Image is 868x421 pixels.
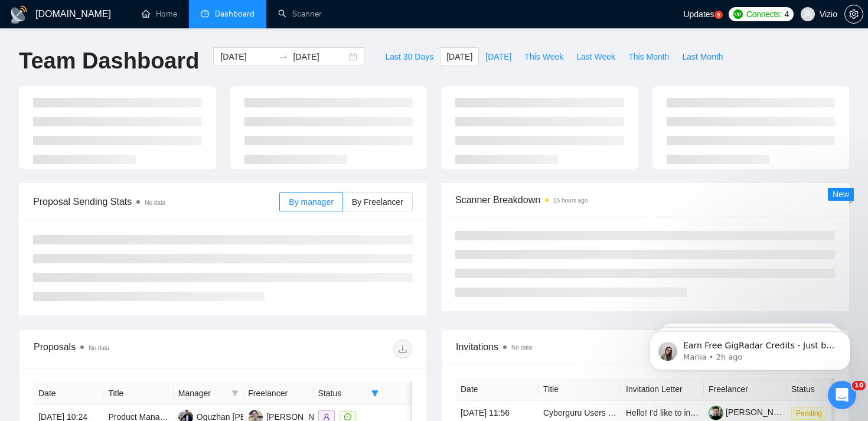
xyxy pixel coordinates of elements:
span: Last Week [576,50,615,63]
th: Date [34,382,103,405]
a: homeHome [142,9,177,19]
th: Title [539,378,621,401]
span: Last 30 Days [385,50,433,63]
th: Manager [174,382,243,405]
span: setting [845,9,863,19]
span: [DATE] [485,50,511,63]
button: [DATE] [440,47,479,66]
span: Invitations [456,340,834,354]
span: No data [511,344,532,351]
span: [DATE] [446,50,472,63]
span: swap-right [279,52,288,61]
span: filter [231,390,239,397]
a: searchScanner [278,9,322,19]
iframe: Intercom notifications message [632,306,868,389]
text: 5 [717,12,720,18]
span: Pending [791,407,827,420]
span: user [804,10,812,18]
div: Proposals [34,340,223,358]
span: Last Month [682,50,723,63]
a: [PERSON_NAME] [709,407,794,417]
a: Pending [791,408,831,417]
span: to [279,52,288,61]
span: Connects: [746,8,782,21]
span: Manager [178,387,227,400]
a: setting [844,9,863,19]
span: message [344,413,351,420]
span: Dashboard [215,9,254,19]
span: 10 [852,381,866,390]
button: This Month [622,47,676,66]
button: Last Week [570,47,622,66]
span: filter [369,384,381,402]
a: Cyberguru Users / Cyber Awareness Leaders in [GEOGRAPHIC_DATA] – Paid Survey [543,408,860,417]
span: filter [371,390,378,397]
img: logo [9,5,28,24]
button: This Week [518,47,570,66]
span: Proposal Sending Stats [33,194,279,209]
th: Date [456,378,539,401]
span: dashboard [201,9,209,18]
th: Freelancer [243,382,313,405]
span: filter [229,384,241,402]
span: New [833,190,849,199]
a: FD[PERSON_NAME] [248,412,334,421]
button: Last Month [676,47,729,66]
span: By manager [289,197,333,207]
span: This Month [628,50,669,63]
time: 15 hours ago [553,197,588,204]
iframe: Intercom live chat [828,381,856,409]
span: Scanner Breakdown [455,192,835,207]
img: c1ntb8EfcD4fRDMbFL2Ids_X2UMrq9QxXvC47xuukCApDWBZibKjrGYSBPBEYnsGNA [709,406,723,420]
span: Updates [683,9,714,19]
span: No data [89,345,109,351]
a: OTOguzhan [PERSON_NAME] [178,412,301,421]
span: Status [318,387,367,400]
input: Start date [220,50,274,63]
button: Last 30 Days [378,47,440,66]
span: user-add [323,413,330,420]
th: Freelancer [704,378,787,401]
th: Title [103,382,173,405]
span: No data [145,200,165,206]
th: Invitation Letter [621,378,704,401]
span: By Freelancer [352,197,403,207]
button: [DATE] [479,47,518,66]
a: 5 [714,11,723,19]
img: upwork-logo.png [733,9,743,19]
h1: Team Dashboard [19,47,199,75]
button: setting [844,5,863,24]
input: End date [293,50,347,63]
span: This Week [524,50,563,63]
span: 4 [784,8,789,21]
